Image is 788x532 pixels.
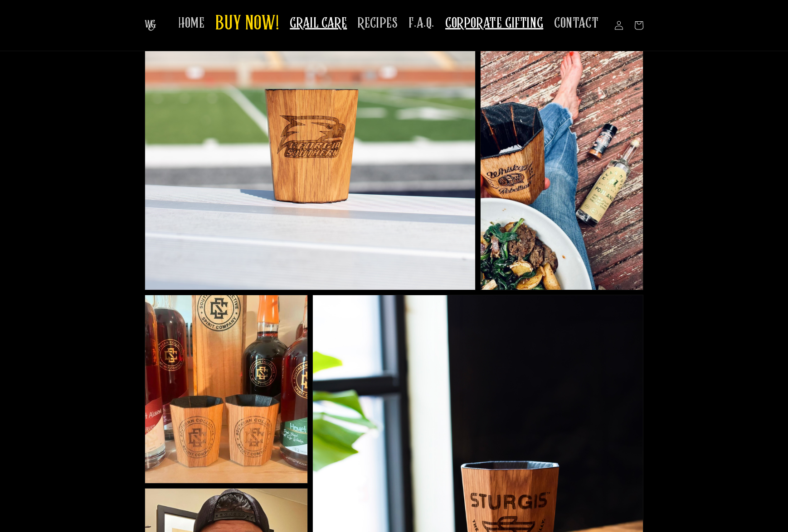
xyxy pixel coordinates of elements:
span: CONTACT [554,14,598,32]
a: CORPORATE GIFTING [440,9,549,38]
span: HOME [178,14,204,32]
span: F.A.Q. [409,14,434,32]
span: CORPORATE GIFTING [445,14,543,32]
span: BUY NOW! [215,12,279,37]
span: RECIPES [358,14,398,32]
a: BUY NOW! [210,6,284,42]
a: F.A.Q. [403,9,440,38]
a: GRAIL CARE [284,9,352,38]
a: RECIPES [352,9,403,38]
a: HOME [173,9,210,38]
img: The Whiskey Grail [145,20,156,31]
a: CONTACT [549,9,604,38]
span: GRAIL CARE [290,14,347,32]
